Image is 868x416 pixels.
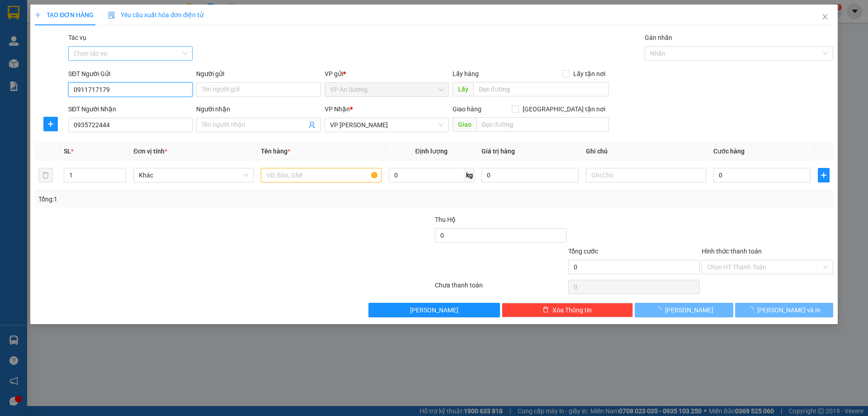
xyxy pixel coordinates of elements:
span: [PERSON_NAME] và In [757,305,821,315]
span: Cước hàng [713,148,745,155]
div: Người nhận [196,104,321,114]
button: plus [43,117,58,131]
span: user-add [308,121,316,129]
span: VP An Sương [330,83,443,96]
span: Giao [453,117,476,132]
span: TẠO ĐƠN HÀNG [35,11,94,19]
span: Lấy [453,82,473,96]
span: plus [818,172,829,179]
span: VP Nhận [325,105,350,113]
span: Xóa Thông tin [552,305,592,315]
label: Tác vụ [68,34,86,41]
span: kg [465,168,474,182]
span: Đơn vị tính [133,148,167,155]
span: SL [64,148,71,155]
input: Dọc đường [476,117,609,132]
input: 0 [481,168,579,182]
button: delete [38,168,53,182]
th: Ghi chú [582,143,710,160]
div: SĐT Người Nhận [68,104,193,114]
span: loading [655,306,665,313]
input: Dọc đường [473,82,609,96]
button: [PERSON_NAME] [635,303,733,317]
span: Giao hàng [453,105,481,113]
img: icon [108,12,115,19]
span: [PERSON_NAME] [665,305,713,315]
div: Chưa thanh toán [434,280,567,296]
span: close [821,13,829,20]
span: Tên hàng [261,148,290,155]
span: Tổng cước [568,248,598,255]
button: Close [812,5,838,30]
span: delete [542,306,549,314]
span: Khác [139,168,248,182]
input: VD: Bàn, Ghế [261,168,381,182]
span: plus [35,12,41,18]
button: [PERSON_NAME] và In [735,303,833,317]
span: [GEOGRAPHIC_DATA] tận nơi [519,104,609,114]
button: deleteXóa Thông tin [502,303,633,317]
span: Định lượng [415,148,448,155]
span: Thu Hộ [435,216,456,223]
span: loading [747,306,757,313]
div: SĐT Người Gửi [68,69,193,79]
span: [PERSON_NAME] [410,305,458,315]
div: Tổng: 1 [38,194,335,204]
button: [PERSON_NAME] [368,303,500,317]
span: VP Lao Bảo [330,118,443,132]
label: Gán nhãn [645,34,672,41]
span: plus [44,120,57,128]
label: Hình thức thanh toán [702,248,762,255]
div: VP gửi [325,69,449,79]
input: Ghi Chú [586,168,706,182]
span: Lấy tận nơi [570,69,609,79]
span: Yêu cầu xuất hóa đơn điện tử [108,11,203,19]
span: Lấy hàng [453,70,479,77]
div: Người gửi [196,69,321,79]
button: plus [818,168,830,182]
span: Giá trị hàng [481,148,515,155]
